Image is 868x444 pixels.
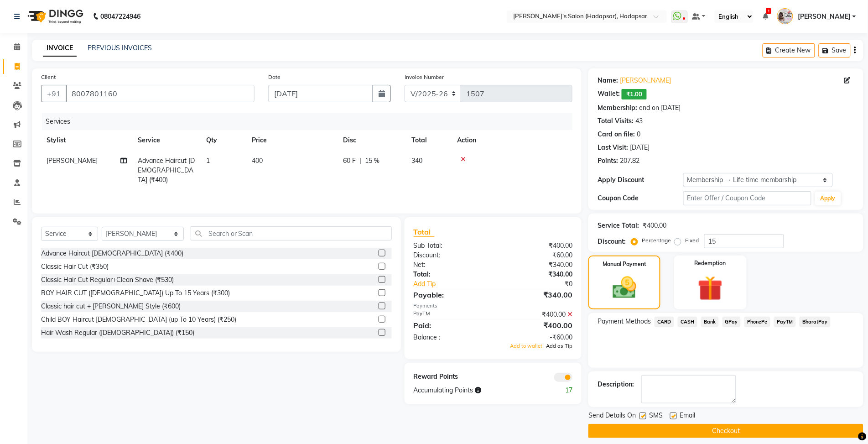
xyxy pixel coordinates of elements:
[598,116,634,126] div: Total Visits:
[639,103,681,113] div: end on [DATE]
[201,130,246,151] th: Qty
[493,289,579,300] div: ₹340.00
[536,386,580,395] div: 17
[100,4,140,29] b: 08047224946
[722,317,741,327] span: GPay
[41,130,132,151] th: Stylist
[800,317,831,327] span: BharatPay
[685,236,699,245] label: Fixed
[41,328,194,338] div: Hair Wash Regular ([DEMOGRAPHIC_DATA]) (₹150)
[452,130,572,151] th: Action
[407,279,508,289] a: Add Tip
[407,386,536,395] div: Accumulating Points
[41,302,181,311] div: Classic hair cut + [PERSON_NAME] Style (₹600)
[815,192,841,205] button: Apply
[598,156,618,166] div: Points:
[343,156,356,166] span: 60 F
[407,289,493,300] div: Payable:
[493,241,579,251] div: ₹400.00
[766,8,771,14] span: 1
[507,279,579,289] div: ₹0
[678,317,697,327] span: CASH
[206,157,210,165] span: 1
[598,237,626,246] div: Discount:
[407,320,493,331] div: Paid:
[622,89,647,99] span: ₹1.00
[598,76,618,85] div: Name:
[252,157,263,165] span: 400
[407,251,493,260] div: Discount:
[635,116,643,126] div: 43
[605,274,645,302] img: _cash.svg
[598,143,628,152] div: Last Visit:
[744,317,770,327] span: PhonePe
[763,12,768,21] a: 1
[407,260,493,270] div: Net:
[493,270,579,279] div: ₹340.00
[411,157,422,165] span: 340
[493,310,579,319] div: ₹400.00
[414,302,573,310] div: Payments
[598,89,620,99] div: Wallet:
[680,411,695,422] span: Email
[695,259,726,267] label: Redemption
[510,343,542,349] span: Add to wallet
[365,156,379,166] span: 15 %
[41,262,109,272] div: Classic Hair Cut (₹350)
[43,40,77,57] a: INVOICE
[777,8,793,24] img: PAVAN
[132,130,201,151] th: Service
[41,85,67,102] button: +91
[598,130,635,139] div: Card on file:
[41,249,183,258] div: Advance Haircut [DEMOGRAPHIC_DATA] (₹400)
[66,85,255,102] input: Search by Name/Mobile/Email/Code
[407,372,493,382] div: Reward Points
[655,317,674,327] span: CARD
[42,113,579,130] div: Services
[493,333,579,342] div: -₹60.00
[620,156,639,166] div: 207.82
[407,241,493,251] div: Sub Total:
[405,73,444,81] label: Invoice Number
[649,411,663,422] span: SMS
[493,320,579,331] div: ₹400.00
[690,273,731,304] img: _gift.svg
[47,157,98,165] span: [PERSON_NAME]
[683,191,811,205] input: Enter Offer / Coupon Code
[643,221,666,230] div: ₹400.00
[598,221,639,230] div: Service Total:
[88,44,152,52] a: PREVIOUS INVOICES
[598,103,637,113] div: Membership:
[630,143,650,152] div: [DATE]
[763,43,815,57] button: Create New
[598,317,651,326] span: Payment Methods
[774,317,796,327] span: PayTM
[701,317,719,327] span: Bank
[642,236,671,245] label: Percentage
[338,130,406,151] th: Disc
[798,12,851,21] span: [PERSON_NAME]
[620,76,671,85] a: [PERSON_NAME]
[588,411,636,422] span: Send Details On
[359,156,361,166] span: |
[493,260,579,270] div: ₹340.00
[406,130,452,151] th: Total
[407,310,493,319] div: PayTM
[23,4,86,29] img: logo
[493,251,579,260] div: ₹60.00
[598,175,683,185] div: Apply Discount
[191,226,392,240] input: Search or Scan
[41,73,56,81] label: Client
[246,130,338,151] th: Price
[598,380,634,389] div: Description:
[603,260,646,268] label: Manual Payment
[637,130,640,139] div: 0
[414,227,435,237] span: Total
[819,43,851,57] button: Save
[41,288,230,298] div: BOY HAIR CUT ([DEMOGRAPHIC_DATA]) Up To 15 Years (₹300)
[138,157,195,184] span: Advance Haircut [DEMOGRAPHIC_DATA] (₹400)
[268,73,281,81] label: Date
[546,343,572,349] span: Add as Tip
[588,424,863,438] button: Checkout
[407,333,493,342] div: Balance :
